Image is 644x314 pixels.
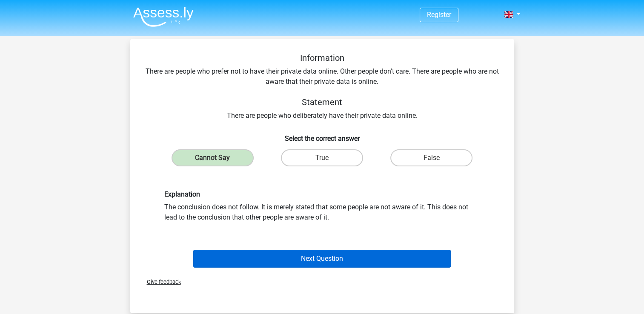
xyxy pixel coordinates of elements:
div: There are people who prefer not to have their private data online. Other people don't care. There... [144,53,501,121]
label: Cannot Say [172,149,254,166]
img: Assessly [133,7,194,27]
h5: Statement [144,97,501,107]
label: True [281,149,363,166]
label: False [390,149,472,166]
span: Give feedback [140,279,181,285]
a: Register [427,11,451,19]
h6: Select the correct answer [144,128,501,143]
div: The conclusion does not follow. It is merely stated that some people are not aware of it. This do... [158,190,487,222]
h6: Explanation [164,190,480,198]
button: Next Question [193,250,451,268]
h5: Information [144,53,501,63]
